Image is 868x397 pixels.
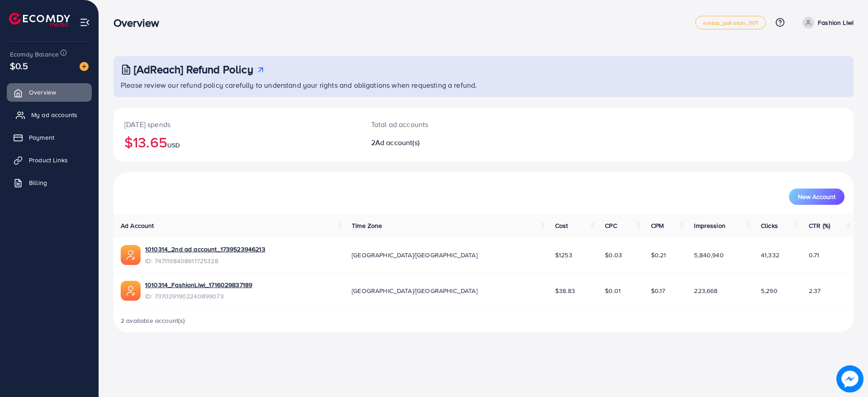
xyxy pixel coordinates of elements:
span: CPM [651,221,664,230]
img: ic-ads-acc.e4c84228.svg [121,281,141,301]
span: Impression [694,221,726,230]
span: CTR (%) [809,221,830,230]
span: Ad account(s) [375,137,420,147]
p: Total ad accounts [371,119,534,130]
span: Billing [29,178,47,187]
a: Payment [7,128,92,147]
a: Billing [7,174,92,192]
a: Fashion Liwi [799,17,854,28]
span: 223,668 [694,286,717,295]
span: $0.01 [605,286,621,295]
span: Cost [555,221,568,230]
img: ic-ads-acc.e4c84228.svg [121,245,141,265]
span: metap_pakistan_001 [703,20,758,26]
img: menu [80,17,90,28]
span: Ecomdy Balance [10,50,59,59]
h3: [AdReach] Refund Policy [134,63,253,76]
span: New Account [798,194,835,200]
span: 2 available account(s) [121,316,185,325]
p: [DATE] spends [124,119,349,130]
span: Ad Account [121,221,154,230]
span: ID: 7370291902240899073 [145,292,252,301]
a: My ad accounts [7,106,92,124]
button: New Account [789,189,844,205]
span: CPC [605,221,617,230]
span: Payment [29,133,54,142]
span: $0.5 [10,59,28,72]
a: 1010314_2nd ad account_1739523946213 [145,245,265,254]
a: metap_pakistan_001 [695,16,766,29]
span: [GEOGRAPHIC_DATA]/[GEOGRAPHIC_DATA] [352,250,477,260]
a: Product Links [7,151,92,169]
a: 1010314_FashionLiwi_1716029837189 [145,280,252,289]
span: 0.71 [809,250,820,260]
span: $38.83 [555,286,575,295]
span: Overview [29,88,56,97]
span: 2.37 [809,286,821,295]
p: Please review our refund policy carefully to understand your rights and obligations when requesti... [121,80,848,90]
img: logo [9,13,70,27]
a: Overview [7,83,92,101]
span: [GEOGRAPHIC_DATA]/[GEOGRAPHIC_DATA] [352,286,477,295]
span: Time Zone [352,221,382,230]
span: Product Links [29,156,68,165]
span: 5,840,940 [694,250,723,260]
span: ID: 7471198408611725328 [145,256,265,265]
span: My ad accounts [31,110,77,119]
h2: 2 [371,138,534,147]
span: $0.21 [651,250,666,260]
img: image [80,62,89,71]
span: $0.17 [651,286,665,295]
p: Fashion Liwi [818,17,854,28]
span: 5,290 [761,286,778,295]
span: Clicks [761,221,778,230]
span: 41,332 [761,250,779,260]
h2: $13.65 [124,133,349,151]
img: image [836,365,863,392]
span: $0.03 [605,250,622,260]
span: USD [167,141,180,150]
h3: Overview [113,16,166,29]
span: $1253 [555,250,572,260]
